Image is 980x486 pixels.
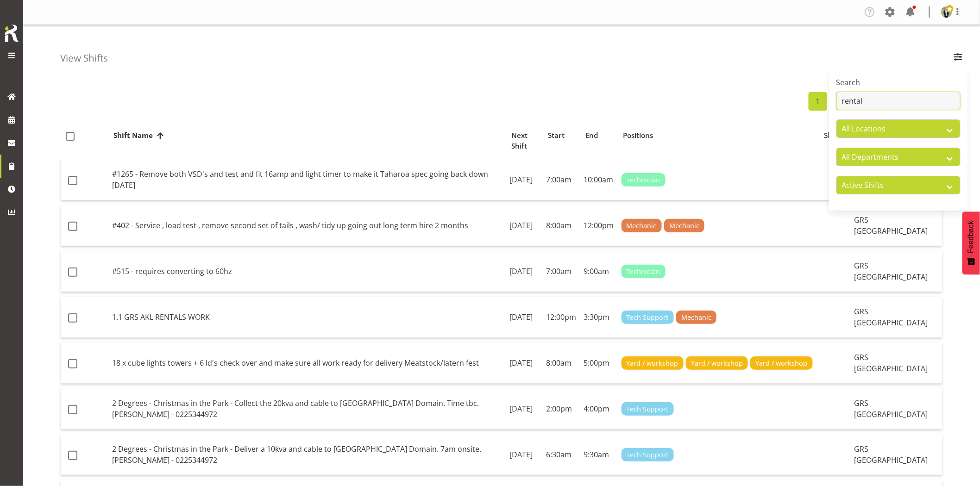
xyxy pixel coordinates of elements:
span: Shift Name [113,130,153,141]
span: Tech Support [627,450,669,460]
td: #402 - Service , load test , remove second set of tails , wash/ tidy up going out long term hire ... [108,205,506,246]
td: #1265 - Remove both VSD's and test and fit 16amp and light timer to make it Taharoa spec going ba... [108,159,506,200]
img: kelepi-pauuadf51ac2b38380d4c50de8760bb396c3.png [941,6,952,18]
span: Yard / workshop [756,358,808,368]
td: 18 x cube lights towers + 6 ld's check over and make sure all work ready for delivery Meatstock/l... [108,343,506,384]
input: Search by name [836,92,961,110]
td: 4:00pm [580,388,618,430]
td: [DATE] [506,205,543,246]
h4: View Shifts [60,53,108,63]
td: 8:00am [543,205,580,246]
td: [DATE] [506,343,543,384]
span: GRS [GEOGRAPHIC_DATA] [854,444,928,465]
span: Skill(s) [824,130,845,141]
td: 3:30pm [580,297,618,338]
span: GRS [GEOGRAPHIC_DATA] [854,306,928,328]
span: Yard / workshop [691,358,743,368]
td: 9:00am [580,251,618,292]
span: Technician [627,175,660,185]
span: GRS [GEOGRAPHIC_DATA] [854,398,928,419]
button: Filter Employees [949,48,968,69]
label: Search [836,77,961,88]
span: Technician [627,267,660,277]
td: 10:00am [580,159,618,200]
span: Mechanic [627,221,657,231]
td: 6:30am [543,434,580,475]
span: GRS [GEOGRAPHIC_DATA] [854,261,928,282]
span: Start [548,130,565,141]
td: [DATE] [506,297,543,338]
span: Positions [623,130,653,141]
td: [DATE] [506,388,543,430]
td: 9:30am [580,434,618,475]
td: [DATE] [506,434,543,475]
span: GRS [GEOGRAPHIC_DATA] [854,215,928,236]
td: 2:00pm [543,388,580,430]
td: 8:00am [543,343,580,384]
td: 7:00am [543,159,580,200]
span: Feedback [967,221,975,253]
span: GRS [GEOGRAPHIC_DATA] [854,352,928,374]
td: 5:00pm [580,343,618,384]
td: 12:00pm [543,297,580,338]
button: Feedback - Show survey [962,212,980,274]
td: #515 - requires converting to 60hz [108,251,506,292]
span: Mechanic [681,312,711,323]
td: 2 Degrees - Christmas in the Park - Deliver a 10kva and cable to [GEOGRAPHIC_DATA] Domain. 7am on... [108,434,506,475]
span: End [585,130,598,141]
td: 7:00am [543,251,580,292]
span: Mechanic [669,221,699,231]
span: Tech Support [627,312,669,323]
td: 1.1 GRS AKL RENTALS WORK [108,297,506,338]
img: Rosterit icon logo [2,23,21,44]
td: [DATE] [506,251,543,292]
td: [DATE] [506,159,543,200]
td: 12:00pm [580,205,618,246]
span: Tech Support [627,404,669,414]
span: Next Shift [511,130,537,151]
td: 2 Degrees - Christmas in the Park - Collect the 20kva and cable to [GEOGRAPHIC_DATA] Domain. Time... [108,388,506,430]
span: Yard / workshop [627,358,678,368]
